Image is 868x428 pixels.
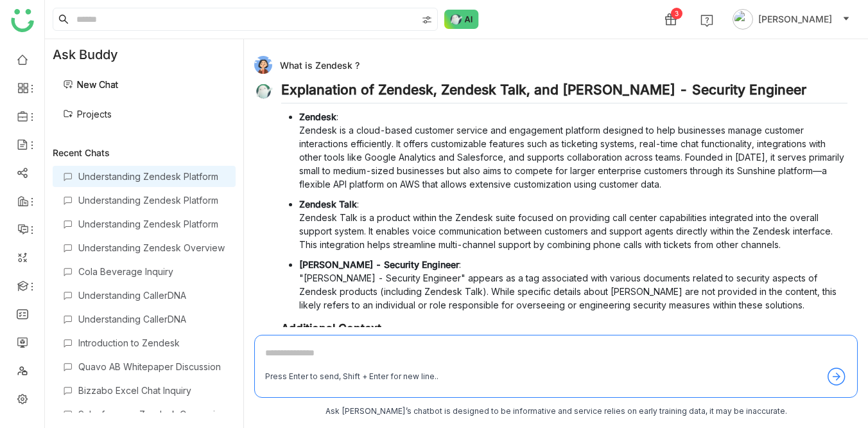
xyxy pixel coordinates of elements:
img: ask-buddy-normal.svg [444,10,479,29]
img: search-type.svg [422,15,432,25]
div: Understanding CallerDNA [78,314,225,325]
p: : "[PERSON_NAME] - Security Engineer" appears as a tag associated with various documents related ... [299,258,847,312]
div: Cola Beverage Inquiry [78,266,225,277]
a: New Chat [63,79,118,90]
div: 3 [671,8,682,19]
div: Recent Chats [53,147,236,158]
p: : Zendesk Talk is a product within the Zendesk suite focused on providing call center capabilitie... [299,197,847,251]
img: avatar [733,9,753,30]
div: Understanding Zendesk Overview [78,242,225,253]
div: Press Enter to send, Shift + Enter for new line.. [265,371,438,383]
div: Understanding Zendesk Platform [78,195,225,206]
h2: Explanation of Zendesk, Zendesk Talk, and [PERSON_NAME] - Security Engineer [281,82,847,103]
div: Understanding Zendesk Platform [78,218,225,229]
div: Ask [PERSON_NAME]’s chatbot is designed to be informative and service relies on early training da... [254,406,858,418]
div: Ask Buddy [45,39,243,70]
strong: [PERSON_NAME] - Security Engineer [299,259,459,270]
button: [PERSON_NAME] [730,9,853,30]
div: What is Zendesk ? [254,56,847,74]
a: Projects [63,109,112,120]
div: Salesforce vs Zendesk Comparison [78,409,225,420]
div: Bizzabo Excel Chat Inquiry [78,385,225,396]
div: Quavo AB Whitepaper Discussion [78,361,225,372]
div: Understanding Zendesk Platform [78,171,225,182]
strong: Zendesk Talk [299,199,357,210]
img: logo [11,9,34,32]
p: : Zendesk is a cloud-based customer service and engagement platform designed to help businesses m... [299,110,847,191]
strong: Zendesk [299,111,336,122]
div: Understanding CallerDNA [78,290,225,301]
span: [PERSON_NAME] [758,12,832,26]
img: help.svg [700,14,713,27]
div: Introduction to Zendesk [78,337,225,348]
h3: Additional Context [281,321,847,335]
